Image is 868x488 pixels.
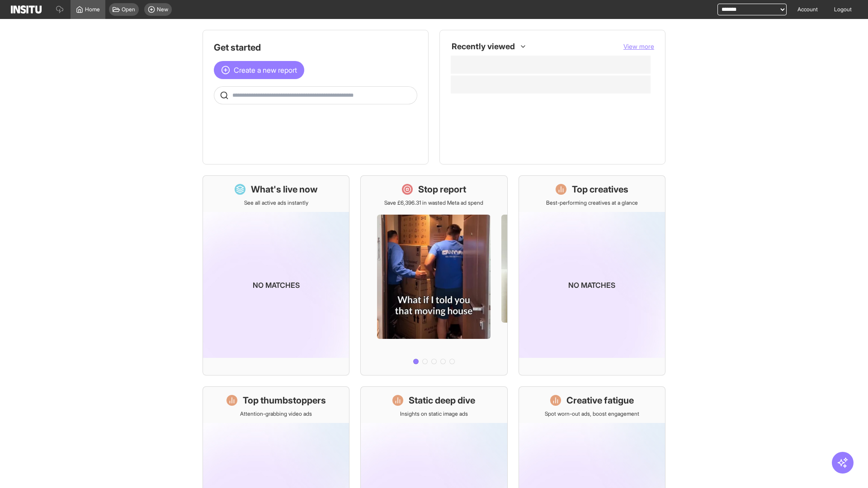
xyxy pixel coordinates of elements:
[409,394,475,407] h1: Static deep dive
[240,410,312,418] p: Attention-grabbing video ads
[623,42,654,50] span: View more
[214,61,304,79] button: Create a new report
[253,280,300,291] p: No matches
[572,183,628,196] h1: Top creatives
[418,183,466,196] h1: Stop report
[11,5,42,14] img: Logo
[243,394,326,407] h1: Top thumbstoppers
[519,175,665,375] a: Top creativesBest-performing creatives at a glanceNo matches
[122,6,135,13] span: Open
[568,280,615,291] p: No matches
[384,199,483,206] p: Save £6,396.31 in wasted Meta ad spend
[251,183,318,196] h1: What's live now
[85,6,100,13] span: Home
[157,6,168,13] span: New
[546,199,638,206] p: Best-performing creatives at a glance
[400,410,468,418] p: Insights on static image ads
[519,212,665,358] img: coming-soon-gradient_kfitwp.png
[360,175,507,375] a: Stop reportSave £6,396.31 in wasted Meta ad spend
[234,65,297,75] span: Create a new report
[203,212,349,358] img: coming-soon-gradient_kfitwp.png
[214,41,417,54] h1: Get started
[244,199,308,206] p: See all active ads instantly
[623,42,654,51] button: View more
[203,175,349,375] a: What's live nowSee all active ads instantlyNo matches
